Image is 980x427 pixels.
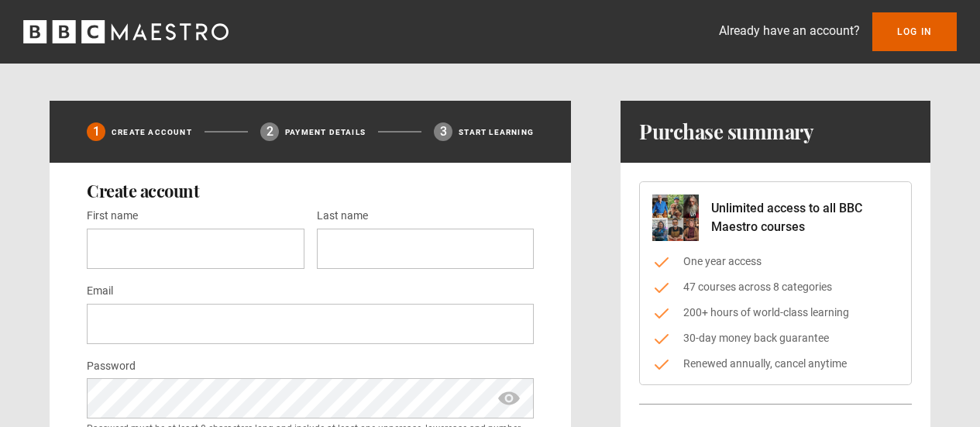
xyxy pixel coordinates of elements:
li: Renewed annually, cancel anytime [652,356,899,372]
p: Payment details [285,126,366,138]
div: 2 [260,122,279,141]
p: Already have an account? [719,22,860,40]
div: 3 [434,122,452,141]
p: Start learning [459,126,534,138]
h2: Create account [87,181,534,200]
p: Create Account [112,126,192,138]
li: 200+ hours of world-class learning [652,305,899,321]
a: Log In [872,12,957,51]
div: 1 [87,122,105,141]
h1: Purchase summary [639,119,813,144]
li: 30-day money back guarantee [652,330,899,346]
p: Unlimited access to all BBC Maestro courses [711,199,899,236]
li: 47 courses across 8 categories [652,279,899,295]
label: Email [87,282,113,301]
svg: BBC Maestro [23,20,229,43]
label: Password [87,357,136,376]
label: First name [87,207,138,226]
li: One year access [652,253,899,270]
label: Last name [317,207,368,226]
span: show password [497,378,521,418]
